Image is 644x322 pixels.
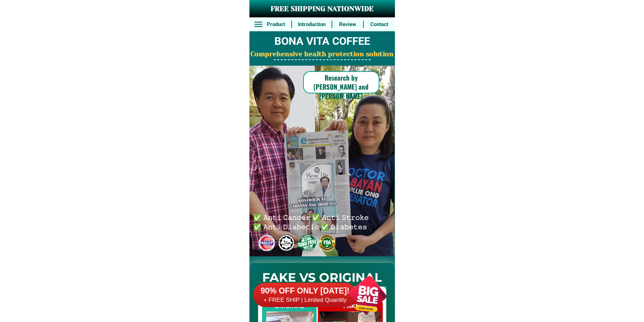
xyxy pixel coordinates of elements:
[303,73,379,101] h6: Research by [PERSON_NAME] and [PERSON_NAME]
[368,20,391,28] h6: Contact
[336,20,360,28] h6: Review
[249,269,395,287] h2: FAKE VS ORIGINAL
[253,212,372,231] h6: ✅ 𝙰𝚗𝚝𝚒 𝙲𝚊𝚗𝚌𝚎𝚛 ✅ 𝙰𝚗𝚝𝚒 𝚂𝚝𝚛𝚘𝚔𝚎 ✅ 𝙰𝚗𝚝𝚒 𝙳𝚒𝚊𝚋𝚎𝚝𝚒𝚌 ✅ 𝙳𝚒𝚊𝚋𝚎𝚝𝚎𝚜
[264,20,288,28] h6: Product
[295,20,328,28] h6: Introduction
[249,4,395,14] h3: FREE SHIPPING NATIONWIDE
[253,286,357,296] h6: 90% OFF ONLY [DATE]!
[253,296,357,304] h6: + FREE SHIP | Limited Quantily
[249,33,395,50] h2: BONA VITA COFFEE
[249,49,395,59] h2: Comprehensive health protection solution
